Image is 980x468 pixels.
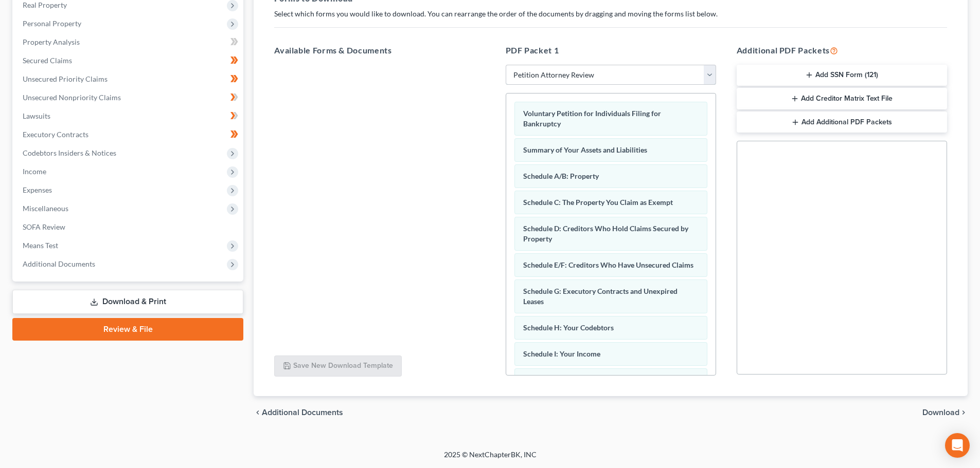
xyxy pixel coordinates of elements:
div: 2025 © NextChapterBK, INC [197,450,783,468]
button: Add SSN Form (121) [737,65,947,86]
span: Real Property [23,1,67,9]
span: Unsecured Priority Claims [23,74,108,83]
button: Add Additional PDF Packets [737,111,947,133]
h5: PDF Packet 1 [506,44,716,57]
span: Voluntary Petition for Individuals Filing for Bankruptcy [523,109,661,128]
span: Miscellaneous [23,204,68,213]
span: Personal Property [23,19,81,28]
div: Open Intercom Messenger [945,433,970,458]
span: Download [922,408,959,417]
span: Unsecured Nonpriority Claims [23,93,121,102]
a: Unsecured Priority Claims [14,70,243,88]
span: Codebtors Insiders & Notices [23,148,116,157]
a: SOFA Review [14,218,243,236]
span: Means Test [23,241,58,250]
span: Executory Contracts [23,130,88,139]
i: chevron_left [254,408,262,417]
span: Schedule I: Your Income [523,349,600,358]
a: Review & File [12,318,243,341]
a: Property Analysis [14,33,243,51]
h5: Additional PDF Packets [737,44,947,57]
span: Schedule E/F: Creditors Who Have Unsecured Claims [523,260,693,269]
span: SOFA Review [23,222,65,231]
i: chevron_right [959,408,968,417]
button: Save New Download Template [274,355,402,377]
h5: Available Forms & Documents [274,44,485,57]
span: Additional Documents [262,408,343,417]
span: Schedule G: Executory Contracts and Unexpired Leases [523,287,678,306]
span: Schedule D: Creditors Who Hold Claims Secured by Property [523,224,688,243]
span: Property Analysis [23,38,80,46]
span: Income [23,167,46,176]
p: Select which forms you would like to download. You can rearrange the order of the documents by dr... [274,9,947,19]
a: chevron_left Additional Documents [254,408,343,417]
span: Schedule A/B: Property [523,172,599,180]
a: Download & Print [12,290,243,314]
span: Secured Claims [23,56,72,65]
button: Download chevron_right [922,408,968,417]
a: Executory Contracts [14,125,243,144]
button: Add Creditor Matrix Text File [737,88,947,109]
a: Unsecured Nonpriority Claims [14,88,243,107]
span: Schedule H: Your Codebtors [523,323,614,332]
span: Schedule C: The Property You Claim as Exempt [523,198,673,207]
a: Secured Claims [14,51,243,70]
a: Lawsuits [14,107,243,125]
span: Lawsuits [23,111,50,120]
span: Summary of Your Assets and Liabilities [523,145,647,154]
span: Additional Documents [23,259,95,268]
span: Expenses [23,185,52,194]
